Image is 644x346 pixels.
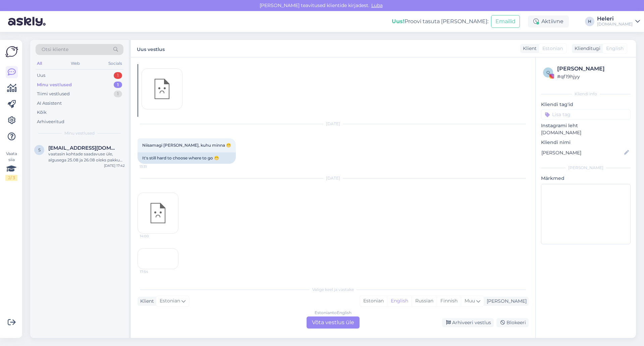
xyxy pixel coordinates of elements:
[48,145,118,151] span: saarem@sr.ee
[315,310,352,316] div: Estonian to English
[465,298,475,304] span: Muu
[114,82,122,88] div: 1
[114,72,122,79] div: 1
[541,165,631,171] div: [PERSON_NAME]
[557,65,629,73] div: [PERSON_NAME]
[369,2,385,8] span: Luba
[138,175,529,181] div: [DATE]
[5,175,17,181] div: 2 / 3
[69,59,81,68] div: Web
[36,59,43,68] div: All
[360,296,387,306] div: Estonian
[484,298,527,305] div: [PERSON_NAME]
[140,269,165,274] span: 17:54
[138,298,154,305] div: Klient
[546,70,550,75] span: q
[140,234,165,239] span: 14:00
[114,91,122,97] div: 1
[48,151,125,163] div: vaatasin kohtade saadavuse üle, algusega 25.08 ja 26.08 oleks pakkuda 3 [PERSON_NAME] reise, pike...
[37,72,45,79] div: Uus
[307,316,360,329] div: Võta vestlus üle
[37,91,70,97] div: Tiimi vestlused
[541,122,631,129] p: Instagrami leht
[42,46,68,53] span: Otsi kliente
[496,318,529,327] div: Blokeeri
[137,44,165,53] label: Uus vestlus
[107,59,123,68] div: Socials
[542,45,563,52] span: Estonian
[37,109,47,116] div: Kõik
[528,15,569,28] div: Aktiivne
[160,297,180,305] span: Estonian
[585,17,594,26] div: H
[138,287,529,293] div: Valige keel ja vastake
[142,143,231,148] span: Niisamagi [PERSON_NAME], kuhu minna 😬
[37,82,72,88] div: Minu vestlused
[491,15,520,28] button: Emailid
[392,18,405,24] b: Uus!
[37,118,64,125] div: Arhiveeritud
[392,17,488,26] div: Proovi tasuta [PERSON_NAME]:
[541,149,623,156] input: Lisa nimi
[541,109,631,119] input: Lisa tag
[597,16,633,21] div: Heleri
[541,101,631,108] p: Kliendi tag'id
[38,147,41,152] span: s
[138,121,529,127] div: [DATE]
[597,16,640,27] a: Heleri[DOMAIN_NAME]
[37,100,62,107] div: AI Assistent
[5,151,17,181] div: Vaata siia
[412,296,437,306] div: Russian
[442,318,494,327] div: Arhiveeri vestlus
[557,73,629,80] div: # qf19hjyy
[606,45,624,52] span: English
[541,139,631,146] p: Kliendi nimi
[597,21,633,27] div: [DOMAIN_NAME]
[541,91,631,97] div: Kliendi info
[138,152,236,164] div: It's still hard to choose where to go 😬
[572,45,600,52] div: Klienditugi
[140,164,165,169] span: 13:31
[64,130,95,136] span: Minu vestlused
[541,129,631,136] p: [DOMAIN_NAME]
[437,296,461,306] div: Finnish
[520,45,537,52] div: Klient
[387,296,412,306] div: English
[104,163,125,168] div: [DATE] 17:42
[541,175,631,182] p: Märkmed
[5,45,18,58] img: Askly Logo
